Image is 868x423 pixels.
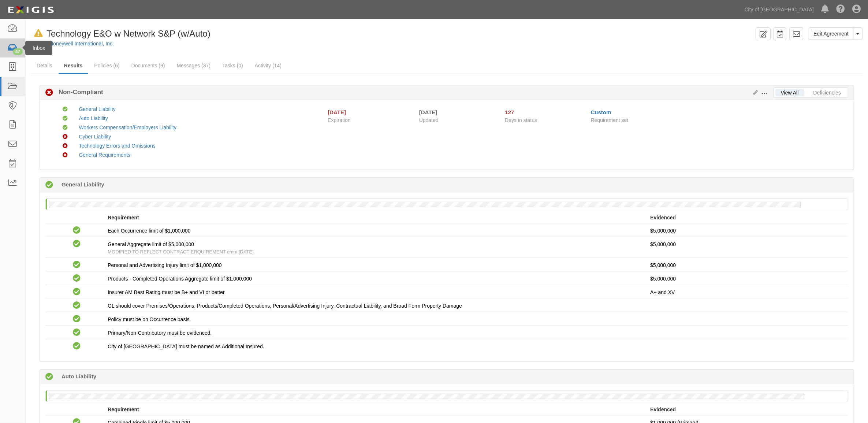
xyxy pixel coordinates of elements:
i: Compliant [63,125,68,130]
a: Edit Results [750,90,758,96]
a: Results [59,58,88,74]
a: City of [GEOGRAPHIC_DATA] [741,2,817,17]
i: Compliant 181 days (since 04/08/2025) [45,181,53,189]
p: $5,000,000 [650,275,843,282]
a: Activity (14) [249,58,287,73]
span: City of [GEOGRAPHIC_DATA] must be named as Additional Insured. [108,344,264,349]
a: General Liability [79,106,115,112]
p: A+ and XV [650,289,843,296]
i: Compliant [73,240,81,248]
strong: Evidenced [650,215,676,220]
div: Inbox [25,41,52,55]
i: Compliant [73,342,81,350]
span: Primary/Non-Contributory must be evidenced. [108,330,212,336]
a: Deficiencies [808,89,846,96]
a: View All [775,89,804,96]
a: Custom [591,109,611,115]
a: Details [31,58,58,73]
i: Compliant [63,116,68,121]
a: Technology Errors and Omissions [79,143,155,149]
span: Policy must be on Occurrence basis. [108,316,191,322]
span: Updated [419,117,439,123]
a: Messages (37) [171,58,216,73]
i: Non-Compliant [63,144,68,149]
span: Personal and Advertising Injury limit of $1,000,000 [108,262,221,268]
span: Each Occurrence limit of $1,000,000 [108,228,190,234]
a: General Requirements [79,152,130,158]
span: General Aggregate limit of $5,000,000 [108,241,194,247]
span: GL should cover Premises/Operations, Products/Completed Operations, Personal/Advertising Injury, ... [108,303,462,309]
strong: Evidenced [650,407,676,412]
i: Help Center - Complianz [836,5,845,14]
span: MODIFIED TO REFLECT CONTRACT ERQUIREMENT cmm [DATE] [108,249,254,255]
a: Workers Compensation/Employers Liability [79,125,176,130]
img: logo-5460c22ac91f19d4615b14bd174203de0afe785f0fc80cf4dbbc73dc1793850b.png [5,3,56,16]
p: $5,000,000 [650,241,843,248]
span: Products - Completed Operations Aggregate limit of $1,000,000 [108,276,252,282]
p: $5,000,000 [650,261,843,269]
p: $5,000,000 [650,227,843,234]
span: Technology E&O w Network S&P (w/Auto) [46,29,211,38]
i: Non-Compliant [45,89,53,97]
i: Compliant [73,315,81,323]
span: Expiration [328,116,413,124]
a: Honeywell International, Inc. [49,41,114,47]
a: Auto Liability [79,115,108,121]
b: Non-Compliant [53,88,103,97]
i: Compliant [63,107,68,112]
span: Days in status [505,117,537,123]
span: Requirement set [591,117,629,123]
div: Since 06/01/2025 [505,108,585,116]
strong: Requirement [108,215,139,220]
b: General Liability [62,181,104,188]
i: Compliant [73,261,81,269]
b: Auto Liability [62,372,96,380]
div: [DATE] [419,108,494,116]
a: Tasks (0) [217,58,249,73]
i: Non-Compliant [63,134,68,140]
i: Compliant [73,329,81,337]
div: Technology E&O w Network S&P (w/Auto) [31,27,211,40]
div: [DATE] [328,108,346,116]
div: 47 [13,48,23,55]
span: Insurer AM Best Rating must be B+ and VI or better [108,289,224,295]
i: Compliant [73,302,81,309]
strong: Requirement [108,407,139,412]
i: In Default since 06/22/2025 [34,30,43,37]
i: Compliant [73,227,81,234]
a: Edit Agreement [809,27,853,40]
i: Compliant 181 days (since 04/08/2025) [45,373,53,381]
a: Documents (9) [126,58,171,73]
i: Non-Compliant [63,153,68,158]
i: Compliant [73,275,81,282]
i: Compliant [73,288,81,296]
a: Policies (6) [89,58,125,73]
a: Cyber Liability [79,134,111,140]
